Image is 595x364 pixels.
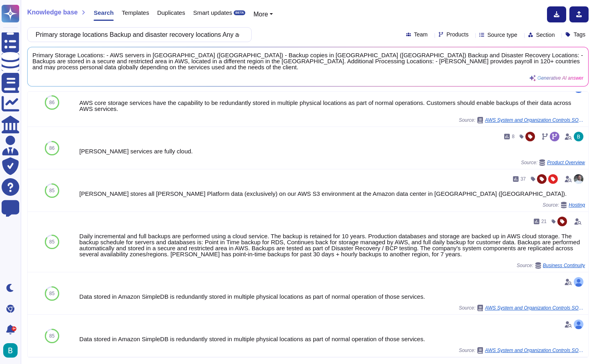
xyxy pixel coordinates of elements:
span: Source: [459,347,585,354]
span: Source type [487,32,517,38]
span: Tags [573,32,585,37]
span: More [253,11,268,18]
span: 37 [521,177,526,181]
span: Hosting [569,203,585,207]
input: Search a question or template... [32,28,243,42]
img: user [574,320,583,329]
div: 9+ [12,326,16,331]
img: user [3,343,18,358]
span: Generative AI answer [537,76,583,80]
div: [PERSON_NAME] stores all [PERSON_NAME] Platform data (exclusively) on our AWS S3 environment at t... [79,191,585,197]
button: More [253,10,273,19]
div: AWS core storage services have the capability to be redundantly stored in multiple physical locat... [79,100,585,112]
span: AWS System and Organization Controls SOC 1 Report.pdf [485,118,585,123]
div: [PERSON_NAME] services are fully cloud. [79,148,585,154]
span: Team [414,32,428,37]
span: Business Continuity [543,263,585,268]
span: Knowledge base [27,9,78,16]
span: Source: [543,202,585,208]
span: Duplicates [157,10,185,16]
span: Products [447,32,469,37]
span: Section [536,32,555,38]
div: Data stored in Amazon SimpleDB is redundantly stored in multiple physical locations as part of no... [79,336,585,342]
span: 86 [49,100,54,105]
button: user [2,342,23,359]
span: Primary Storage Locations: - AWS servers in [GEOGRAPHIC_DATA] ([GEOGRAPHIC_DATA]) - Backup copies... [32,52,583,70]
img: user [574,277,583,287]
span: Search [94,10,114,16]
span: AWS System and Organization Controls SOC 1 Report.pdf [485,348,585,353]
img: user [574,132,583,141]
span: 8 [512,134,515,139]
span: 86 [49,146,54,151]
span: Product Overview [547,160,585,165]
span: Source: [517,262,585,269]
span: Templates [122,10,149,16]
span: Source: [459,305,585,311]
div: Daily incremental and full backups are performed using a cloud service. The backup is retained fo... [79,233,585,257]
div: Data stored in Amazon SimpleDB is redundantly stored in multiple physical locations as part of no... [79,294,585,300]
div: BETA [234,10,245,15]
img: user [574,174,583,184]
span: 85 [49,239,54,244]
span: Source: [459,117,585,123]
span: 85 [49,334,54,338]
span: Smart updates [193,10,232,16]
span: Source: [521,159,585,166]
span: 85 [49,188,54,193]
span: 21 [541,219,547,224]
span: AWS System and Organization Controls SOC 2 Report.pdf [485,306,585,310]
span: 85 [49,291,54,296]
